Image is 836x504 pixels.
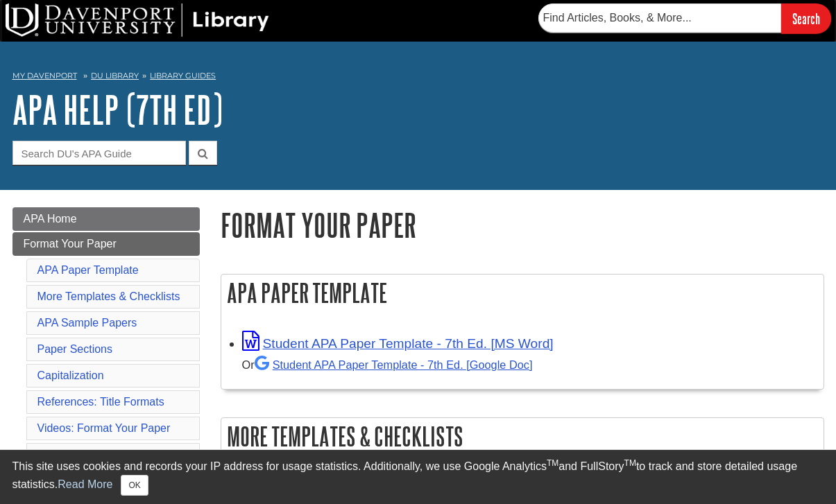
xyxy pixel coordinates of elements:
[12,232,200,256] a: Format Your Paper
[37,317,137,329] a: APA Sample Papers
[37,290,180,302] a: More Templates & Checklists
[24,238,117,250] span: Format Your Paper
[242,358,533,371] small: Or
[12,141,186,165] input: Search DU's APA Guide
[12,70,77,82] a: My Davenport
[37,264,139,276] a: APA Paper Template
[6,3,269,37] img: DU Library
[37,370,104,381] a: Capitalization
[37,396,164,408] a: References: Title Formats
[12,67,824,89] nav: breadcrumb
[538,3,831,33] form: Searches DU Library's articles, books, and more
[37,422,171,434] a: Videos: Format Your Paper
[221,418,824,455] h2: More Templates & Checklists
[37,343,113,355] a: Paper Sections
[255,358,533,371] a: Student APA Paper Template - 7th Ed. [Google Doc]
[91,71,139,80] a: DU Library
[12,88,223,131] a: APA Help (7th Ed)
[781,3,831,33] input: Search
[150,71,216,80] a: Library Guides
[547,458,558,468] sup: TM
[24,213,77,225] span: APA Home
[12,458,824,496] div: This site uses cookies and records your IP address for usage statistics. Additionally, we use Goo...
[37,449,120,460] a: Figures & Tables
[242,336,554,351] a: Link opens in new window
[121,475,148,496] button: Close
[624,458,636,468] sup: TM
[221,207,824,243] h1: Format Your Paper
[221,275,824,311] h2: APA Paper Template
[538,3,781,33] input: Find Articles, Books, & More...
[58,478,112,490] a: Read More
[12,207,200,231] a: APA Home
